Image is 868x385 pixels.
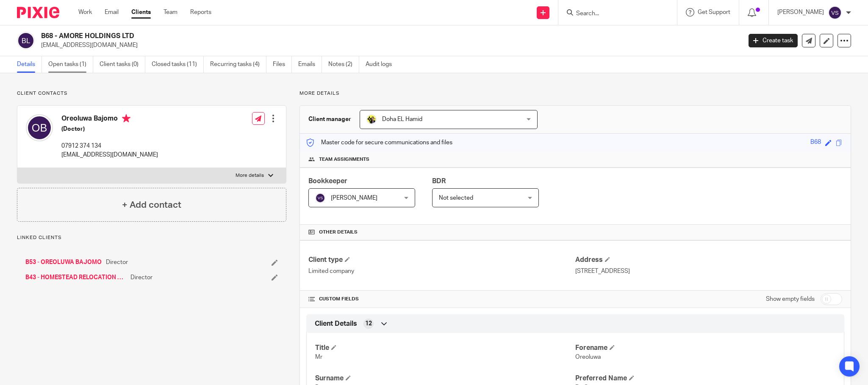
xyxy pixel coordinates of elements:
h4: Forename [575,344,835,352]
h4: CUSTOM FIELDS [308,296,575,302]
a: Emails [298,56,322,73]
a: Client tasks (0) [100,56,145,73]
span: Doha EL Hamid [382,116,422,122]
h4: Title [315,344,575,352]
i: Primary [122,114,130,123]
a: Closed tasks (11) [152,56,204,73]
h3: Client manager [308,115,351,124]
p: Limited company [308,267,575,275]
a: B43 - HOMESTEAD RELOCATION COMPANY LTD [25,273,126,282]
a: Details [17,56,42,73]
a: Files [273,56,292,73]
a: Clients [131,8,151,16]
img: svg%3E [26,114,53,141]
img: Doha-Starbridge.jpg [366,114,377,124]
span: Bookkeeper [308,178,347,184]
span: Client Details [315,319,357,328]
p: Linked clients [17,234,286,241]
span: Get Support [698,9,730,15]
p: [PERSON_NAME] [777,8,824,16]
p: 07912 374 134 [61,142,158,150]
a: Audit logs [366,56,398,73]
h4: Address [575,256,842,264]
a: Recurring tasks (4) [210,56,266,73]
h4: Client type [308,256,575,264]
h4: Surname [315,374,575,383]
h2: B68 - AMORE HOLDINGS LTD [41,32,597,41]
div: B68 [810,138,821,148]
p: [EMAIL_ADDRESS][DOMAIN_NAME] [61,151,158,159]
a: Open tasks (1) [48,56,93,73]
img: svg%3E [828,6,842,19]
span: Oreoluwa [575,354,601,360]
a: Email [105,8,119,16]
p: [EMAIL_ADDRESS][DOMAIN_NAME] [41,41,736,49]
p: [STREET_ADDRESS] [575,267,842,275]
h5: (Doctor) [61,125,158,133]
p: More details [300,90,851,97]
span: Other details [319,229,358,236]
span: Director [130,273,153,282]
span: Team assignments [319,156,369,163]
img: Pixie [17,7,59,18]
span: Not selected [439,195,473,201]
a: Notes (2) [328,56,359,73]
img: svg%3E [315,193,325,203]
h4: + Add contact [122,198,181,212]
a: Work [78,8,92,16]
span: [PERSON_NAME] [331,195,377,201]
a: Team [164,8,177,16]
span: Mr [315,354,322,360]
span: 12 [365,319,372,328]
p: Client contacts [17,90,286,97]
img: svg%3E [17,32,35,49]
span: BDR [432,178,446,184]
p: Master code for secure communications and files [306,138,452,147]
span: Director [106,258,128,267]
h4: Oreoluwa Bajomo [61,114,158,125]
label: Show empty fields [766,295,815,303]
a: Reports [190,8,211,16]
input: Search [575,10,652,18]
a: Create task [749,34,798,47]
a: B53 - OREOLUWA BAJOMO [25,258,102,267]
h4: Preferred Name [575,374,835,383]
p: More details [236,172,264,179]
